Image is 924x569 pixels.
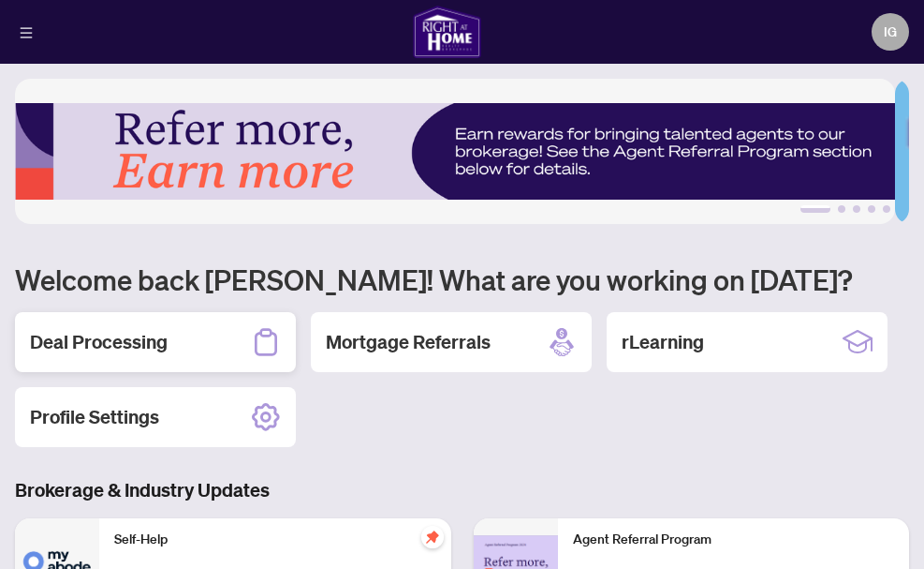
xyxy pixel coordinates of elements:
h1: Welcome back [PERSON_NAME]! What are you working on [DATE]? [15,262,909,297]
h2: Profile Settings [30,404,159,430]
button: 5 [883,205,890,213]
button: 3 [853,205,860,213]
button: 1 [800,205,830,213]
img: Slide 0 [15,79,895,224]
h2: Mortgage Referrals [326,329,491,355]
p: Agent Referral Program [573,530,895,550]
p: Self-Help [114,530,436,550]
h2: Deal Processing [30,329,168,355]
span: IG [884,22,897,42]
span: pushpin [421,526,444,548]
h3: Brokerage & Industry Updates [15,477,909,503]
button: Open asap [858,503,915,560]
span: menu [20,26,33,39]
img: logo [413,6,480,58]
button: 4 [868,205,875,213]
h2: rLearning [622,329,704,355]
button: 2 [838,205,845,213]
